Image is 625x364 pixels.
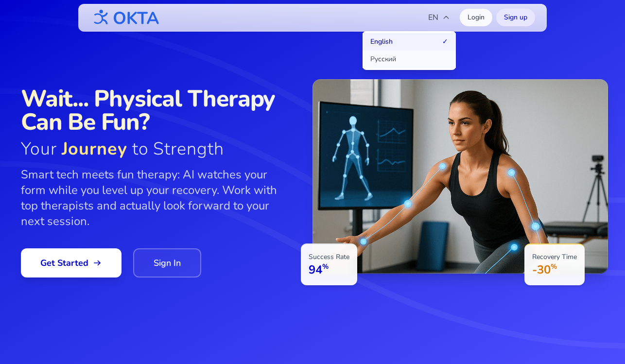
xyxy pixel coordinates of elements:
[363,33,456,51] button: English
[442,37,448,47] span: ✓
[428,12,450,23] span: EN
[363,31,456,70] div: EN
[363,51,456,68] button: Русский
[422,8,456,27] button: EN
